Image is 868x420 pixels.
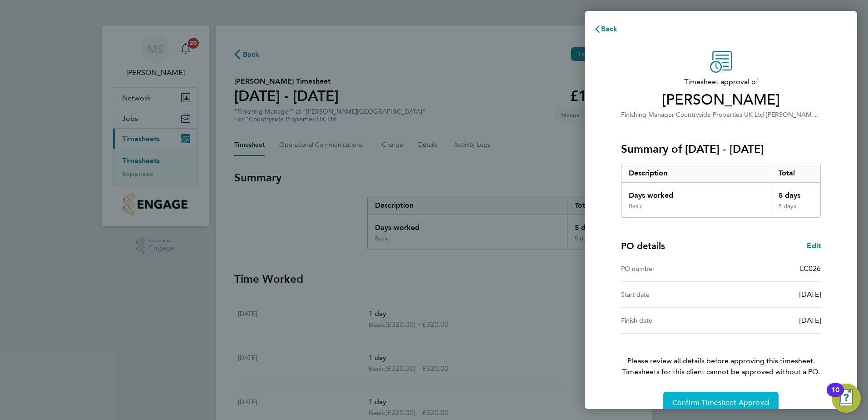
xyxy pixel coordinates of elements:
[831,390,839,402] div: 10
[621,76,821,87] span: Timesheet approval of
[621,183,771,203] div: Days worked
[610,366,832,377] span: Timesheets for this client cannot be approved without a PO.
[674,111,676,119] span: ·
[601,25,618,33] span: Back
[621,111,674,119] span: Finishing Manager
[629,203,642,210] div: Basic
[663,392,779,414] button: Confirm Timesheet Approval
[764,111,766,119] span: ·
[621,263,721,274] div: PO number
[721,315,821,326] div: [DATE]
[621,315,721,326] div: Finish date
[807,241,821,250] span: Edit
[771,203,821,217] div: 5 days
[807,240,821,251] a: Edit
[676,111,764,119] span: Countryside Properties UK Ltd
[621,164,821,218] div: Summary of 22 - 28 Sep 2025
[621,240,665,252] h4: PO details
[771,183,821,203] div: 5 days
[621,142,821,156] h3: Summary of [DATE] - [DATE]
[832,384,861,413] button: Open Resource Center, 10 new notifications
[721,289,821,300] div: [DATE]
[800,264,821,273] span: LC026
[621,91,821,109] span: [PERSON_NAME]
[610,334,832,377] p: Please review all details before approving this timesheet.
[621,289,721,300] div: Start date
[621,164,771,182] div: Description
[771,164,821,182] div: Total
[585,20,627,38] button: Back
[672,398,769,407] span: Confirm Timesheet Approval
